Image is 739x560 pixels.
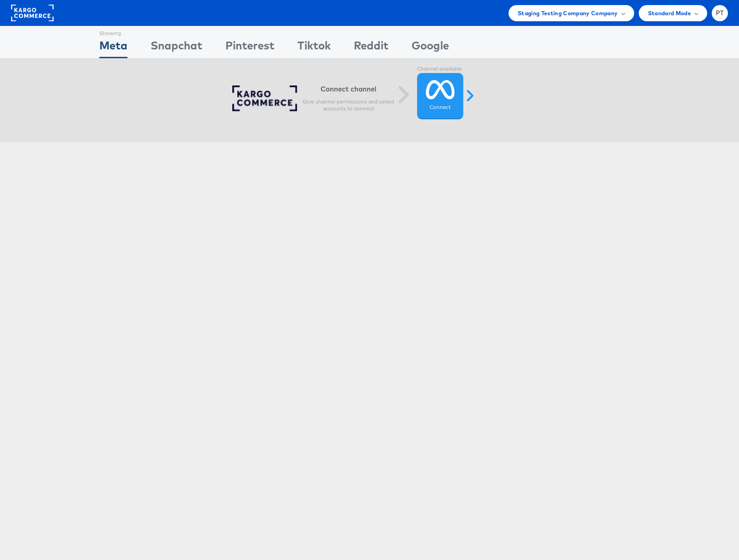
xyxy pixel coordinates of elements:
[417,66,463,73] label: Channel available
[225,37,274,58] div: Pinterest
[430,104,451,111] label: Connect
[303,98,395,113] p: Give channel permissions and select accounts to connect
[417,73,463,119] a: Connect
[518,8,618,18] span: Staging Testing Company Company
[99,26,127,37] div: Showing
[412,37,449,58] div: Google
[716,10,724,16] span: PT
[303,85,395,93] h6: Connect channel
[151,37,202,58] div: Snapchat
[297,37,331,58] div: Tiktok
[354,37,388,58] div: Reddit
[648,8,691,18] span: Standard Mode
[99,37,127,58] div: Meta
